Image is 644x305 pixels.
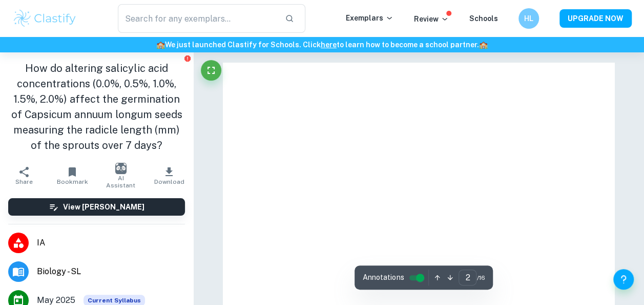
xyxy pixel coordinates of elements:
[37,237,185,249] span: IA
[12,8,77,29] img: Clastify logo
[201,60,221,81] button: Fullscreen
[115,163,127,174] img: AI Assistant
[2,39,642,50] h6: We just launched Clastify for Schools. Click to learn how to become a school partner.
[613,269,634,290] button: Help and Feedback
[63,201,144,213] h6: View [PERSON_NAME]
[103,175,139,189] span: AI Assistant
[48,161,96,190] button: Bookmark
[346,12,393,24] p: Exemplars
[363,272,404,283] span: Annotations
[154,178,184,185] span: Download
[15,178,33,185] span: Share
[469,14,498,23] a: Schools
[476,273,485,282] span: / 16
[183,54,191,62] button: Report issue
[321,41,337,49] a: here
[57,178,88,185] span: Bookmark
[523,13,535,24] h6: HL
[518,8,539,29] button: HL
[8,61,185,153] h1: How do altering salicylic acid concentrations (0.0%, 0.5%, 1.0%, 1.5%, 2.0%) affect the germinati...
[37,265,185,278] span: Biology - SL
[145,161,193,190] button: Download
[479,41,488,49] span: 🏫
[559,9,632,28] button: UPGRADE NOW
[118,4,277,33] input: Search for any exemplars...
[414,13,449,25] p: Review
[97,161,145,190] button: AI Assistant
[8,198,185,216] button: View [PERSON_NAME]
[156,41,165,49] span: 🏫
